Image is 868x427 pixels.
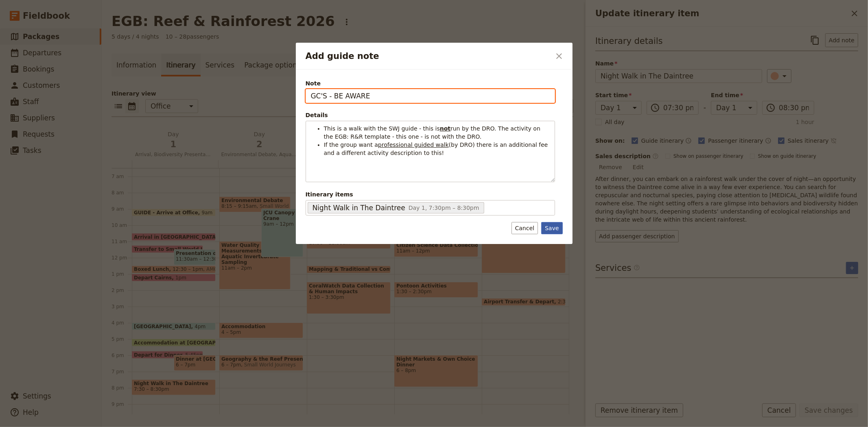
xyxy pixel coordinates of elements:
button: Cancel [512,222,538,234]
span: (by DRO) there is an additional fee and a different activity description to this! [324,142,550,156]
span: professional guided walk [378,142,449,148]
h2: Add guide note [306,50,551,62]
span: Night Walk in The Daintree [313,203,405,213]
span: Day 1, 7:30pm – 8:30pm [409,205,479,211]
span: Note [306,79,555,87]
span: This is a walk with the SWJ guide - this is [324,125,440,132]
button: Save [541,222,562,234]
div: Details [306,111,555,119]
input: Note [306,89,555,103]
span: If the group want a [324,142,378,148]
button: Close dialog [552,49,566,63]
span: Itinerary items [306,190,555,198]
strong: not [440,125,450,132]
